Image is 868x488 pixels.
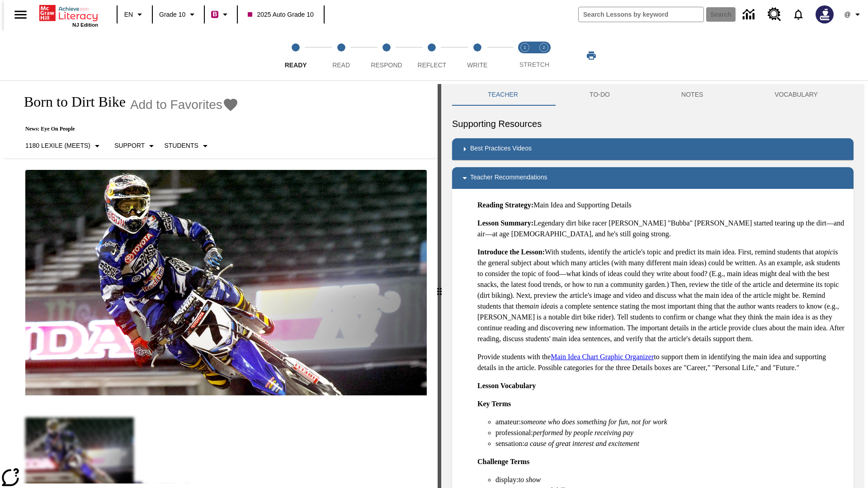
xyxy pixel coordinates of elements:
[495,438,846,449] li: sensation:
[130,97,239,113] button: Add to Favorites - Born to Dirt Bike
[477,219,533,227] strong: Lesson Summary:
[554,84,646,106] button: TO-DO
[315,31,367,80] button: Read step 2 of 5
[467,61,487,69] span: Write
[819,248,833,256] em: topic
[72,22,98,28] span: NJ Edition
[332,61,350,69] span: Read
[646,84,739,106] button: NOTES
[14,126,239,132] p: News: Eye On People
[160,138,214,154] button: Select Student
[495,474,846,485] li: display:
[477,218,846,239] p: Legendary dirt bike racer [PERSON_NAME] "Bubba" [PERSON_NAME] started tearing up the dirt—and air...
[477,248,545,256] strong: Introduce the Lesson:
[519,476,541,483] em: to show
[212,9,217,20] span: B
[787,3,810,26] a: Notifications
[406,31,458,80] button: Reflect step 4 of 5
[164,141,198,150] p: Students
[739,84,854,106] button: VOCABULARY
[839,6,868,23] button: Profile/Settings
[477,382,536,389] strong: Lesson Vocabulary
[452,167,854,189] div: Teacher Recommendations
[512,31,538,80] button: Stretch Read step 1 of 2
[542,45,545,50] text: 2
[495,417,846,427] li: amateur:
[762,2,787,27] a: Resource Center, Will open in new tab
[124,10,133,19] span: EN
[371,61,402,69] span: Respond
[524,440,639,447] em: a cause of great interest and excitement
[39,3,98,28] div: Home
[551,353,654,361] a: Main Idea Chart Graphic Organizer
[7,1,34,28] button: Open side menu
[816,5,834,23] img: Avatar
[531,31,557,80] button: Stretch Respond step 2 of 2
[477,247,846,344] p: With students, identify the article's topic and predict its main idea. First, remind students tha...
[156,6,201,23] button: Grade: Grade 10, Select a grade
[495,427,846,438] li: professional:
[111,138,160,154] button: Scaffolds, Support
[452,138,854,160] div: Best Practices Videos
[159,10,185,19] span: Grade 10
[452,84,854,106] div: Instructional Panel Tabs
[477,200,846,211] p: Main Idea and Supporting Details
[208,6,234,23] button: Boost Class color is violet red. Change class color
[248,10,313,19] span: 2025 Auto Grade 10
[524,302,553,310] em: main idea
[114,141,145,150] p: Support
[14,94,126,110] h1: Born to Dirt Bike
[451,31,504,80] button: Write step 5 of 5
[4,84,438,483] div: reading
[533,429,633,436] em: performed by people receiving pay
[452,84,554,106] button: Teacher
[844,10,850,19] span: @
[521,418,667,426] em: someone who does something for fun, not for work
[470,173,547,183] p: Teacher Recommendations
[441,84,864,488] div: activity
[360,31,413,80] button: Respond step 3 of 5
[418,61,447,69] span: Reflect
[577,47,606,64] button: Print
[285,61,307,69] span: Ready
[25,170,427,396] img: Motocross racer James Stewart flies through the air on his dirt bike.
[438,84,441,488] div: Press Enter or Spacebar and then press right and left arrow keys to move the slider
[130,98,222,112] span: Add to Favorites
[477,400,511,408] strong: Key Terms
[737,2,762,27] a: Data Center
[477,458,529,465] strong: Challenge Terms
[120,6,149,23] button: Language: EN, Select a language
[579,7,703,22] input: search field
[519,61,549,68] span: STRETCH
[470,144,532,155] p: Best Practices Videos
[524,45,526,50] text: 1
[452,117,854,131] h6: Supporting Resources
[477,352,846,373] p: Provide students with the to support them in identifying the main idea and supporting details in ...
[269,31,322,80] button: Ready step 1 of 5
[22,138,106,154] button: Select Lexile, 1180 Lexile (Meets)
[25,141,90,150] p: 1180 Lexile (Meets)
[477,201,533,209] strong: Reading Strategy:
[810,3,839,26] button: Select a new avatar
